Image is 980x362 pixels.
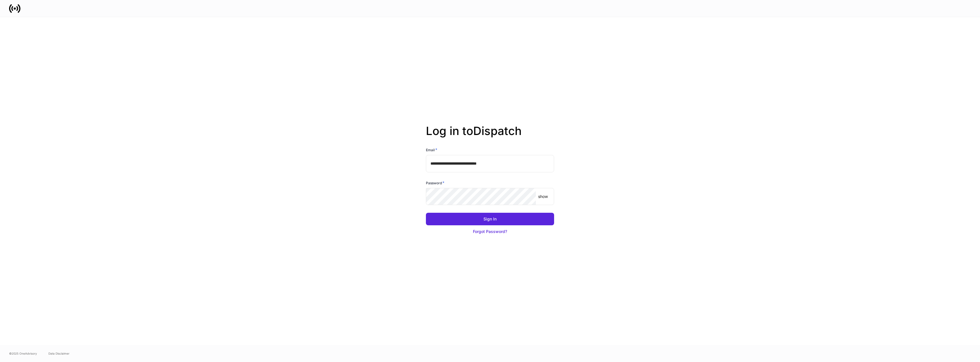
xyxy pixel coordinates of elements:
[426,225,554,238] button: Forgot Password?
[426,147,437,153] h6: Email
[426,180,444,186] h6: Password
[538,194,548,199] p: show
[426,124,554,147] h2: Log in to Dispatch
[48,351,70,356] a: Data Disclaimer
[473,229,507,234] div: Forgot Password?
[9,351,37,356] span: © 2025 OneAdvisory
[483,216,497,222] div: Sign In
[426,213,554,225] button: Sign In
